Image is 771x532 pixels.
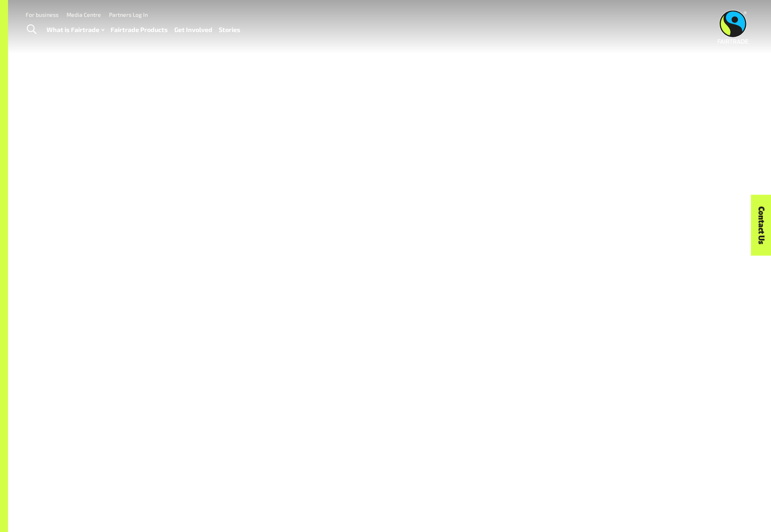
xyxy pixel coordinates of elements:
[111,24,168,36] a: Fairtrade Products
[22,20,41,40] a: Toggle Search
[46,24,104,36] a: What is Fairtrade
[109,11,148,18] a: Partners Log In
[219,24,240,36] a: Stories
[26,11,59,18] a: For business
[174,24,212,36] a: Get Involved
[67,11,101,18] a: Media Centre
[718,10,749,44] img: Fairtrade Australia New Zealand logo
